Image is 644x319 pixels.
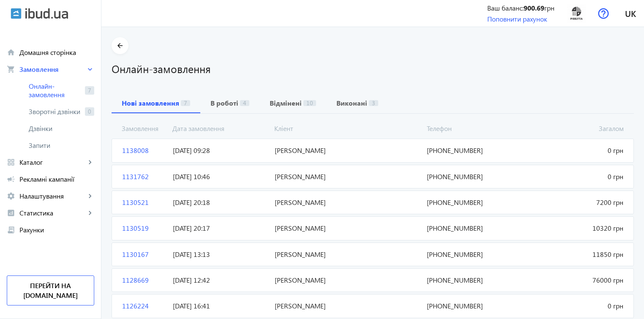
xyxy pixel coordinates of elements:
[525,301,627,311] span: 0 грн
[19,226,94,234] span: Рахунки
[336,100,367,106] b: Виконані
[86,209,94,217] mat-icon: keyboard_arrow_right
[271,275,424,285] span: [PERSON_NAME]
[487,14,547,23] a: Поповнити рахунок
[112,61,634,76] h1: Онлайн-замовлення
[169,172,271,181] span: [DATE] 10:46
[525,275,627,285] span: 76000 грн
[525,224,627,233] span: 10320 грн
[303,100,316,106] span: 10
[487,3,554,13] div: Ваш баланс: грн
[423,275,525,285] span: [PHONE_NUMBER]
[169,124,271,133] span: Дата замовлення
[86,65,94,74] mat-icon: keyboard_arrow_right
[7,226,15,234] mat-icon: receipt_long
[7,65,15,74] mat-icon: shopping_cart
[423,198,525,207] span: [PHONE_NUMBER]
[271,124,423,133] span: Кліент
[598,8,609,19] img: help.svg
[271,301,424,311] span: [PERSON_NAME]
[119,250,169,259] span: 1130167
[19,175,94,183] span: Рекламні кампанії
[169,275,271,285] span: [DATE] 12:42
[19,192,86,200] span: Налаштування
[29,141,94,150] span: Запити
[169,250,271,259] span: [DATE] 13:13
[271,172,424,181] span: [PERSON_NAME]
[19,48,94,57] span: Домашня сторінка
[524,3,544,12] b: 900.69
[169,146,271,155] span: [DATE] 09:28
[86,192,94,200] mat-icon: keyboard_arrow_right
[85,107,94,116] span: 0
[119,301,169,311] span: 1126224
[7,209,15,217] mat-icon: analytics
[122,100,179,106] b: Нові замовлення
[19,209,86,217] span: Статистика
[169,224,271,233] span: [DATE] 20:17
[11,8,22,19] img: ibud.svg
[181,100,190,106] span: 7
[525,250,627,259] span: 11850 грн
[119,146,169,155] span: 1138008
[169,301,271,311] span: [DATE] 16:41
[271,146,424,155] span: [PERSON_NAME]
[7,192,15,200] mat-icon: settings
[119,172,169,181] span: 1131762
[119,224,169,233] span: 1130519
[115,41,126,51] mat-icon: arrow_back
[7,158,15,166] mat-icon: grid_view
[271,198,424,207] span: [PERSON_NAME]
[119,275,169,285] span: 1128669
[270,100,302,106] b: Відмінені
[423,172,525,181] span: [PHONE_NUMBER]
[86,158,94,166] mat-icon: keyboard_arrow_right
[118,124,169,133] span: Замовлення
[19,158,86,166] span: Каталог
[29,107,82,116] span: Зворотні дзвінки
[19,65,86,74] span: Замовлення
[525,198,627,207] span: 7200 грн
[625,8,636,19] span: uk
[85,86,94,95] span: 7
[423,301,525,311] span: [PHONE_NUMBER]
[271,224,424,233] span: [PERSON_NAME]
[119,198,169,207] span: 1130521
[369,100,378,106] span: 3
[169,198,271,207] span: [DATE] 20:18
[7,275,94,305] a: Перейти на [DOMAIN_NAME]
[423,146,525,155] span: [PHONE_NUMBER]
[525,124,627,133] span: Загалом
[29,124,94,133] span: Дзвінки
[29,82,82,99] span: Онлайн-замовлення
[525,172,627,181] span: 0 грн
[7,48,15,57] mat-icon: home
[567,4,586,23] img: 1324260e2c476050496674857247588-a01bc93cdc.png
[210,100,238,106] b: В роботі
[423,124,525,133] span: Телефон
[271,250,424,259] span: [PERSON_NAME]
[423,250,525,259] span: [PHONE_NUMBER]
[25,8,68,19] img: ibud_text.svg
[240,100,249,106] span: 4
[7,175,15,183] mat-icon: campaign
[423,224,525,233] span: [PHONE_NUMBER]
[525,146,627,155] span: 0 грн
